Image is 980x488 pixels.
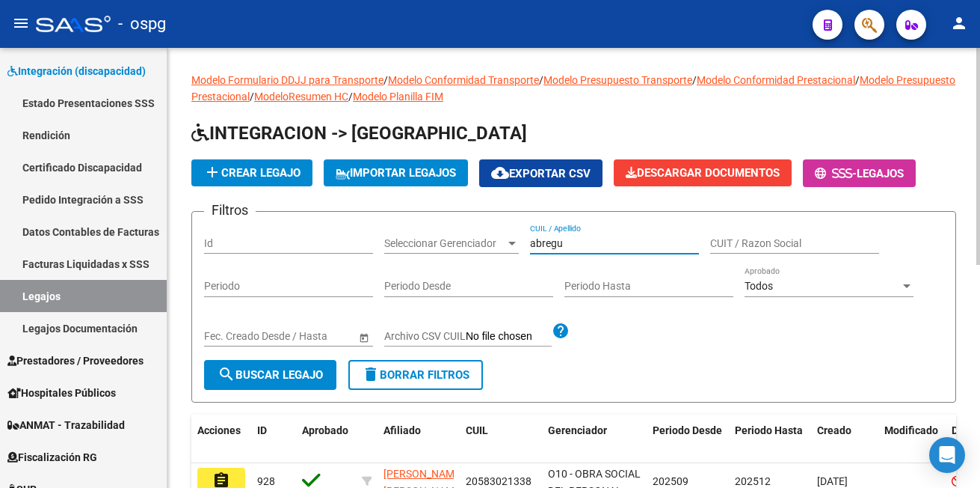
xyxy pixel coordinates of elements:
[348,360,483,390] button: Borrar Filtros
[466,475,531,487] span: 20583021338
[878,415,946,464] datatable-header-cell: Modificado
[929,437,965,473] div: Open Intercom Messenger
[7,353,144,369] span: Prestadores / Proveedores
[356,329,372,345] button: Open calendar
[7,449,97,466] span: Fiscalización RG
[191,74,383,86] a: Modelo Formulario DDJJ para Transporte
[191,415,251,464] datatable-header-cell: Acciones
[479,159,603,187] button: Exportar CSV
[735,475,771,487] span: 202512
[197,424,241,436] span: Acciones
[614,159,792,186] button: Descargar Documentos
[647,415,729,464] datatable-header-cell: Periodo Desde
[218,368,323,382] span: Buscar Legajo
[7,417,125,433] span: ANMAT - Trazabilidad
[296,415,356,464] datatable-header-cell: Aprobado
[543,74,692,86] a: Modelo Presupuesto Transporte
[377,415,460,464] datatable-header-cell: Afiliado
[811,415,878,464] datatable-header-cell: Creado
[257,424,267,436] span: ID
[324,159,468,186] button: IMPORTAR LEGAJOS
[384,237,505,250] span: Seleccionar Gerenciador
[745,280,773,292] span: Todos
[815,167,857,180] span: -
[251,415,296,464] datatable-header-cell: ID
[817,424,851,436] span: Creado
[460,415,542,464] datatable-header-cell: CUIL
[257,475,275,487] span: 928
[7,63,146,79] span: Integración (discapacidad)
[203,163,221,181] mat-icon: add
[204,360,336,390] button: Buscar Legajo
[552,322,570,340] mat-icon: help
[884,424,938,436] span: Modificado
[697,74,855,86] a: Modelo Conformidad Prestacional
[203,166,301,180] span: Crear Legajo
[950,14,968,32] mat-icon: person
[271,330,345,343] input: Fecha fin
[626,166,780,180] span: Descargar Documentos
[254,91,348,103] a: ModeloResumen HC
[383,424,421,436] span: Afiliado
[12,14,30,32] mat-icon: menu
[7,385,116,401] span: Hospitales Públicos
[191,123,527,144] span: INTEGRACION -> [GEOGRAPHIC_DATA]
[218,365,235,383] mat-icon: search
[857,167,904,180] span: Legajos
[191,159,312,186] button: Crear Legajo
[491,164,509,182] mat-icon: cloud_download
[204,330,259,343] input: Fecha inicio
[336,166,456,180] span: IMPORTAR LEGAJOS
[204,200,256,221] h3: Filtros
[803,159,916,187] button: -Legajos
[388,74,539,86] a: Modelo Conformidad Transporte
[735,424,803,436] span: Periodo Hasta
[542,415,647,464] datatable-header-cell: Gerenciador
[817,475,848,487] span: [DATE]
[653,424,722,436] span: Periodo Desde
[362,368,469,382] span: Borrar Filtros
[466,330,552,344] input: Archivo CSV CUIL
[384,330,466,342] span: Archivo CSV CUIL
[118,7,166,40] span: - ospg
[302,424,348,436] span: Aprobado
[548,424,607,436] span: Gerenciador
[362,365,380,383] mat-icon: delete
[653,475,688,487] span: 202509
[466,424,488,436] span: CUIL
[353,91,443,103] a: Modelo Planilla FIM
[491,167,591,180] span: Exportar CSV
[729,415,811,464] datatable-header-cell: Periodo Hasta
